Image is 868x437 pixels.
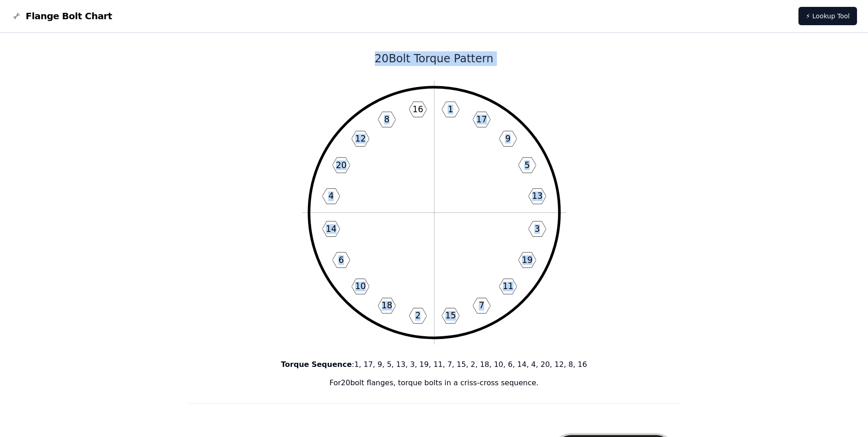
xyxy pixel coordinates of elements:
[505,134,511,143] text: 9
[502,281,513,291] text: 11
[479,300,484,310] text: 7
[445,311,456,320] text: 15
[26,10,112,22] span: Flange Bolt Chart
[338,255,344,265] text: 6
[11,10,112,22] a: Flange Bolt Chart LogoFlange Bolt Chart
[328,191,334,201] text: 4
[335,160,346,170] text: 20
[412,104,423,114] text: 16
[381,300,392,310] text: 18
[189,377,680,388] p: For 20 bolt flanges, torque bolts in a criss-cross sequence.
[189,51,680,66] h1: 20 Bolt Torque Pattern
[524,160,530,170] text: 5
[534,224,540,234] text: 3
[415,311,421,320] text: 2
[355,134,366,143] text: 12
[476,115,487,124] text: 17
[11,11,22,22] img: Flange Bolt Chart Logo
[447,104,453,114] text: 1
[189,359,680,370] p: : 1, 17, 9, 5, 13, 3, 19, 11, 7, 15, 2, 18, 10, 6, 14, 4, 20, 12, 8, 16
[281,360,352,369] b: Torque Sequence
[522,255,533,265] text: 19
[798,7,857,25] a: ⚡ Lookup Tool
[325,224,336,234] text: 14
[355,281,366,291] text: 10
[532,191,543,201] text: 13
[384,115,389,124] text: 8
